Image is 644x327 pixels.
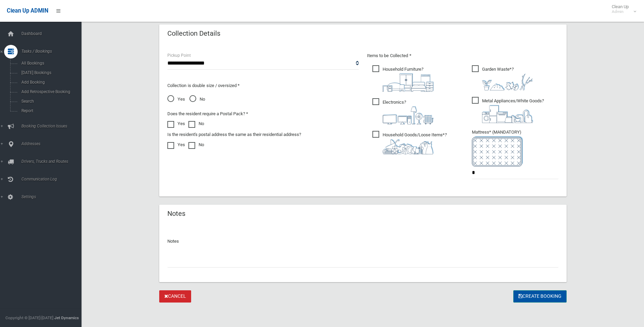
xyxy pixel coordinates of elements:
i: ? [482,98,544,123]
label: Yes [167,141,185,149]
span: Household Goods/Loose Items* [372,131,447,154]
span: Report [19,108,81,113]
header: Collection Details [159,27,228,40]
button: Create Booking [513,290,567,303]
i: ? [383,132,447,154]
i: ? [383,67,434,92]
span: Copyright © [DATE]-[DATE] [5,315,53,320]
span: Electronics [372,98,434,124]
i: ? [482,67,533,90]
span: Settings [19,194,87,199]
a: Cancel [159,290,191,303]
span: Search [19,99,81,104]
span: All Bookings [19,61,81,66]
span: Clean Up ADMIN [7,7,48,14]
label: No [188,120,204,128]
img: 36c1b0289cb1767239cdd3de9e694f19.png [482,105,533,123]
label: Is the resident's postal address the same as their residential address? [167,131,301,139]
label: Yes [167,120,185,128]
span: Clean Up [608,4,636,14]
img: 4fd8a5c772b2c999c83690221e5242e0.png [482,73,533,90]
span: Booking Collection Issues [19,124,87,128]
i: ? [383,100,434,124]
img: b13cc3517677393f34c0a387616ef184.png [383,139,434,154]
span: Add Booking [19,80,81,85]
span: [DATE] Bookings [19,70,81,75]
span: Garden Waste* [472,65,533,90]
header: Notes [159,207,194,220]
span: Dashboard [19,31,87,36]
strong: Jet Dynamics [54,315,79,320]
label: Does the resident require a Postal Pack? * [167,110,248,118]
span: Drivers, Trucks and Routes [19,159,87,164]
small: Admin [612,9,629,14]
span: Yes [167,95,185,103]
span: Metal Appliances/White Goods [472,97,544,123]
label: No [188,141,204,149]
span: Tasks / Bookings [19,49,87,54]
span: Addresses [19,141,87,146]
p: Items to be Collected * [367,52,558,60]
span: Mattress* (MANDATORY) [472,130,558,167]
span: Communication Log [19,177,87,182]
span: No [189,95,205,103]
img: aa9efdbe659d29b613fca23ba79d85cb.png [383,73,434,92]
img: 394712a680b73dbc3d2a6a3a7ffe5a07.png [383,106,434,124]
span: Household Furniture [372,65,434,92]
p: Collection is double size / oversized * [167,82,359,90]
p: Notes [167,237,558,245]
span: Add Retrospective Booking [19,89,81,94]
img: e7408bece873d2c1783593a074e5cb2f.png [472,136,523,167]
